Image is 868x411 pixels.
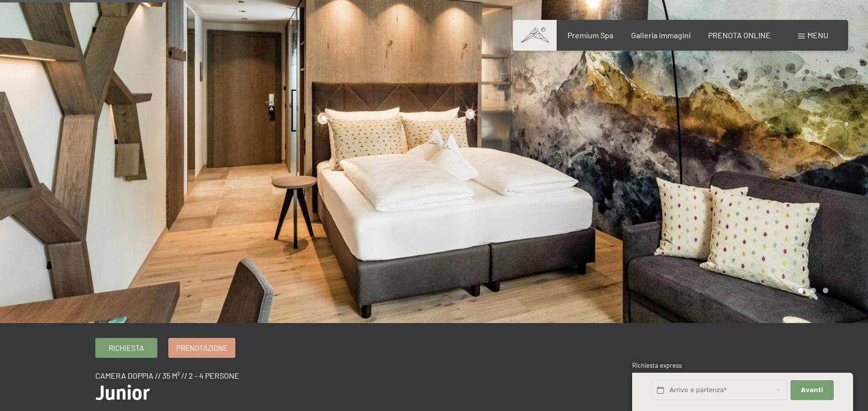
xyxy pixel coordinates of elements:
[96,338,157,357] a: Richiesta
[109,343,144,353] span: Richiesta
[95,381,150,405] span: Junior
[169,338,235,357] a: Prenotazione
[801,386,823,395] span: Avanti
[95,371,239,380] span: camera doppia // 35 m² // 2 - 4 persone
[791,380,833,401] button: Avanti
[631,30,691,40] a: Galleria immagini
[708,30,771,40] a: PRENOTA ONLINE
[807,30,828,40] span: Menu
[568,30,613,40] a: Premium Spa
[176,343,227,353] span: Prenotazione
[632,361,682,369] span: Richiesta express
